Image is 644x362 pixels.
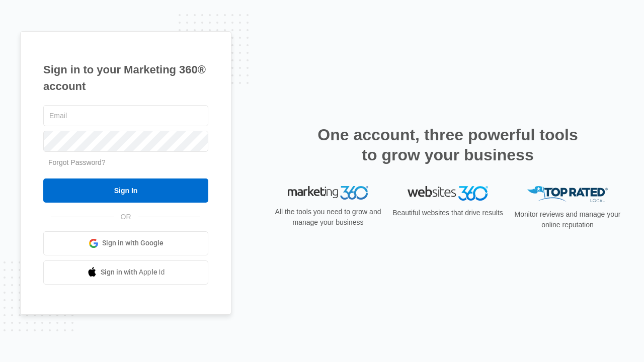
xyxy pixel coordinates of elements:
[101,267,165,278] span: Sign in with Apple Id
[314,125,581,165] h2: One account, three powerful tools to grow your business
[511,209,624,230] p: Monitor reviews and manage your online reputation
[48,158,106,166] a: Forgot Password?
[43,105,208,126] input: Email
[43,231,208,255] a: Sign in with Google
[114,212,138,222] span: OR
[43,260,208,285] a: Sign in with Apple Id
[43,178,208,203] input: Sign In
[43,61,208,95] h1: Sign in to your Marketing 360® account
[288,186,368,200] img: Marketing 360
[527,186,608,203] img: Top Rated Local
[391,208,504,218] p: Beautiful websites that drive results
[408,186,488,201] img: Websites 360
[272,207,384,228] p: All the tools you need to grow and manage your business
[102,238,164,248] span: Sign in with Google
